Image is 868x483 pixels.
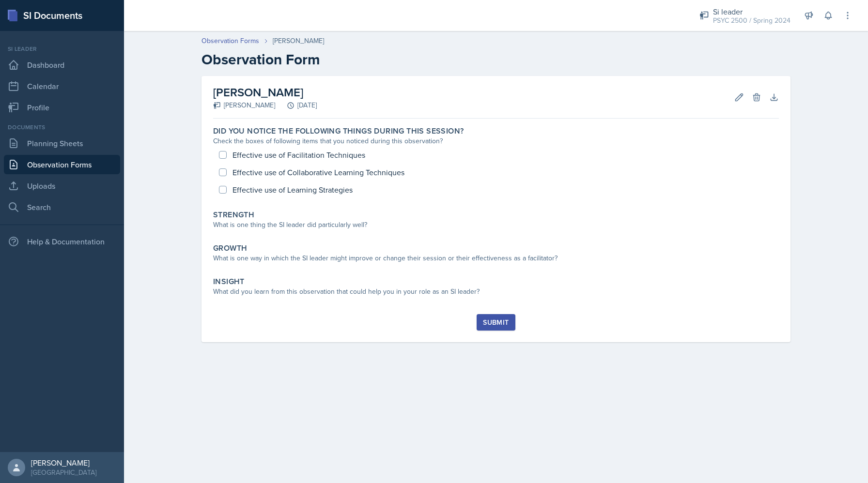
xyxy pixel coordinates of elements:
a: Observation Forms [4,155,120,174]
a: Profile [4,98,120,117]
h2: [PERSON_NAME] [213,84,317,101]
label: Growth [213,243,247,253]
div: PSYC 2500 / Spring 2024 [713,15,790,26]
div: [GEOGRAPHIC_DATA] [31,468,96,477]
a: Search [4,197,120,217]
div: [PERSON_NAME] [213,100,275,110]
a: Dashboard [4,55,120,75]
div: Help & Documentation [4,232,120,251]
div: [DATE] [275,100,317,110]
button: Submit [477,314,515,331]
a: Calendar [4,76,120,96]
label: Strength [213,210,254,220]
div: What is one way in which the SI leader might improve or change their session or their effectivene... [213,253,779,263]
a: Planning Sheets [4,134,120,153]
div: [PERSON_NAME] [31,458,96,468]
a: Uploads [4,176,120,196]
div: Si leader [713,6,790,17]
label: Did you notice the following things during this session? [213,126,464,136]
label: Insight [213,277,245,287]
div: Si leader [4,45,120,53]
a: Observation Forms [201,36,259,46]
div: [PERSON_NAME] [273,36,324,46]
div: What did you learn from this observation that could help you in your role as an SI leader? [213,287,779,297]
h2: Observation Form [201,51,790,68]
div: Submit [483,318,509,326]
div: Documents [4,123,120,132]
div: Check the boxes of following items that you noticed during this observation? [213,136,779,146]
div: What is one thing the SI leader did particularly well? [213,220,779,230]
